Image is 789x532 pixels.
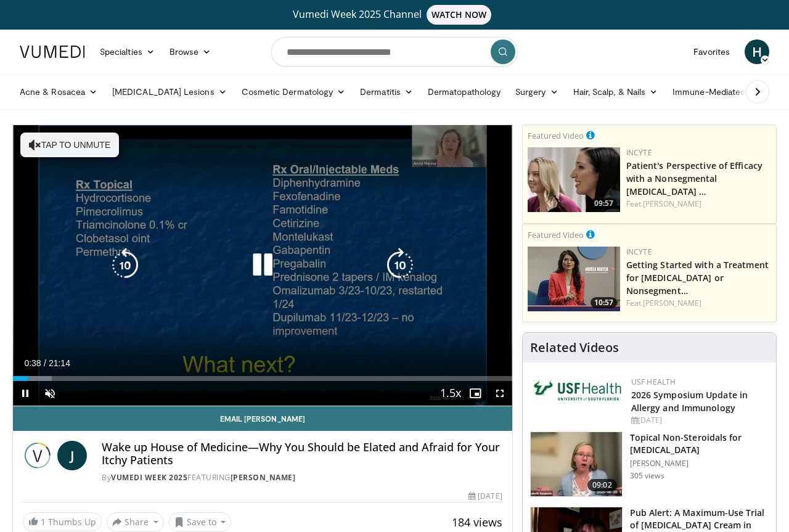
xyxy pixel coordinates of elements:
div: Progress Bar [13,376,512,381]
span: 184 views [452,515,502,530]
h4: Wake up House of Medicine—Why You Should be Elated and Afraid for Your Itchy Patients [102,441,502,467]
small: Featured Video [528,229,584,240]
a: Hair, Scalp, & Nails [566,80,665,104]
a: Getting Started with a Treatment for [MEDICAL_DATA] or Nonsegment… [626,259,769,297]
button: Unmute [38,381,62,406]
a: USF Health [631,377,676,387]
p: [PERSON_NAME] [630,459,769,469]
button: Pause [13,381,38,406]
a: [PERSON_NAME] [643,198,701,209]
img: 34a4b5e7-9a28-40cd-b963-80fdb137f70d.150x105_q85_crop-smart_upscale.jpg [531,432,622,496]
img: e02a99de-beb8-4d69-a8cb-018b1ffb8f0c.png.150x105_q85_crop-smart_upscale.jpg [528,247,620,311]
a: 09:57 [528,147,620,212]
a: Dermatitis [353,80,420,104]
a: Favorites [686,39,737,64]
a: Surgery [508,80,566,104]
div: Feat. [626,198,771,210]
a: Dermatopathology [420,80,508,104]
button: Tap to unmute [20,133,119,157]
a: Incyte [626,247,652,257]
button: Fullscreen [488,381,512,406]
a: Patient's Perspective of Efficacy with a Nonsegmental [MEDICAL_DATA] … [626,160,762,197]
a: H [745,39,769,64]
button: Save to [169,512,232,532]
a: Immune-Mediated [665,80,765,104]
div: [DATE] [631,415,766,426]
span: WATCH NOW [427,5,492,25]
a: Acne & Rosacea [12,80,105,104]
h4: Related Videos [530,340,619,355]
a: Vumedi Week 2025 [111,472,187,483]
span: 10:57 [591,297,617,308]
a: J [57,441,87,470]
a: Vumedi Week 2025 ChannelWATCH NOW [22,5,767,25]
a: Incyte [626,147,652,158]
a: Email [PERSON_NAME] [13,406,512,431]
img: 2c48d197-61e9-423b-8908-6c4d7e1deb64.png.150x105_q85_crop-smart_upscale.jpg [528,147,620,212]
img: VuMedi Logo [20,46,85,58]
div: By FEATURING [102,472,502,483]
a: Specialties [92,39,162,64]
button: Enable picture-in-picture mode [463,381,488,406]
span: 1 [41,516,46,528]
a: Cosmetic Dermatology [234,80,353,104]
span: 09:57 [591,198,617,209]
h3: Topical Non-Steroidals for [MEDICAL_DATA] [630,432,769,456]
button: Playback Rate [438,381,463,406]
a: 09:02 Topical Non-Steroidals for [MEDICAL_DATA] [PERSON_NAME] 305 views [530,432,769,497]
input: Search topics, interventions [271,37,518,67]
a: [PERSON_NAME] [643,298,701,308]
button: Share [107,512,164,532]
video-js: Video Player [13,125,512,406]
span: 09:02 [587,479,617,491]
span: 0:38 [24,358,41,368]
p: 305 views [630,471,664,481]
small: Featured Video [528,130,584,141]
div: [DATE] [468,491,502,502]
img: Vumedi Week 2025 [23,441,52,470]
a: [PERSON_NAME] [231,472,296,483]
a: 1 Thumbs Up [23,512,102,531]
a: Browse [162,39,219,64]
a: [MEDICAL_DATA] Lesions [105,80,234,104]
span: / [44,358,46,368]
span: 21:14 [49,358,70,368]
img: 6ba8804a-8538-4002-95e7-a8f8012d4a11.png.150x105_q85_autocrop_double_scale_upscale_version-0.2.jpg [533,377,625,404]
div: Feat. [626,298,771,309]
a: 10:57 [528,247,620,311]
a: 2026 Symposium Update in Allergy and Immunology [631,389,748,414]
